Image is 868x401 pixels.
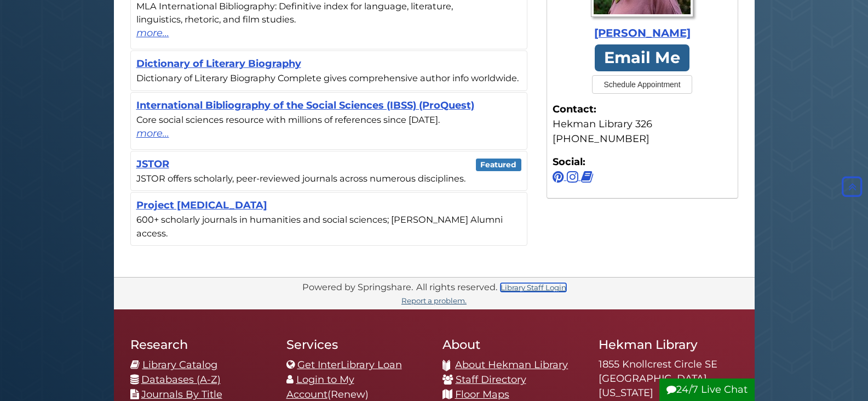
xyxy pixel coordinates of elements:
[136,99,474,111] a: International Bibliography of the Social Sciences (IBSS) (ProQuest)
[136,71,521,84] div: Dictionary of Literary Biography Complete gives comprehensive author info worldwide.
[136,113,521,126] div: Core social sciences resource with millions of references since [DATE].
[141,374,221,386] a: Databases (A-Z)
[286,337,426,352] h2: Services
[301,281,415,292] div: Powered by Springshare.
[599,358,738,400] address: 1855 Knollcrest Circle SE [GEOGRAPHIC_DATA][US_STATE]
[286,374,354,400] a: Login to My Account
[592,75,692,94] button: Schedule Appointment
[442,337,582,352] h2: About
[553,132,732,146] div: [PHONE_NUMBER]
[839,180,865,193] a: Back to Top
[136,26,521,41] a: more...
[595,44,690,71] a: Email Me
[136,172,521,185] div: JSTOR offers scholarly, peer-reviewed journals across numerous disciplines.
[599,337,738,352] h2: Hekman Library
[130,337,270,352] h2: Research
[141,388,222,400] a: Journals By Title
[659,379,755,401] button: 24/7 Live Chat
[553,102,732,117] strong: Contact:
[455,359,568,371] a: About Hekman Library
[136,58,301,70] a: Dictionary of Literary Biography
[136,199,267,211] a: Project [MEDICAL_DATA]
[553,155,732,170] strong: Social:
[401,296,467,305] a: Report a problem.
[553,117,732,132] div: Hekman Library 326
[136,158,169,170] a: JSTOR
[142,359,217,371] a: Library Catalog
[136,126,521,141] a: more...
[476,159,521,171] span: Featured
[297,359,402,371] a: Get InterLibrary Loan
[501,283,566,292] a: Library Staff Login
[415,281,499,292] div: All rights reserved.
[456,374,526,386] a: Staff Directory
[136,213,521,240] div: 600+ scholarly journals in humanities and social sciences; [PERSON_NAME] Alumni access.
[553,25,732,42] div: [PERSON_NAME]
[455,388,509,400] a: Floor Maps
